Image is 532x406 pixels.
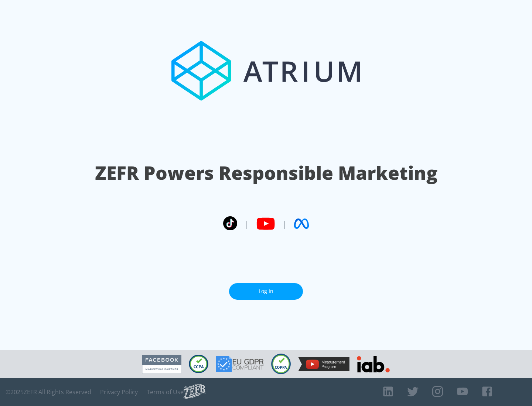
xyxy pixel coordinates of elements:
img: GDPR Compliant [216,356,264,372]
img: COPPA Compliant [271,354,291,374]
span: | [245,218,249,229]
img: YouTube Measurement Program [298,357,349,371]
h1: ZEFR Powers Responsible Marketing [95,160,437,186]
a: Log In [229,283,303,300]
img: CCPA Compliant [189,355,208,373]
span: © 2025 ZEFR All Rights Reserved [6,388,91,396]
a: Privacy Policy [100,388,138,396]
img: IAB [357,356,390,372]
img: Facebook Marketing Partner [142,355,181,374]
a: Terms of Use [147,388,184,396]
span: | [282,218,287,229]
